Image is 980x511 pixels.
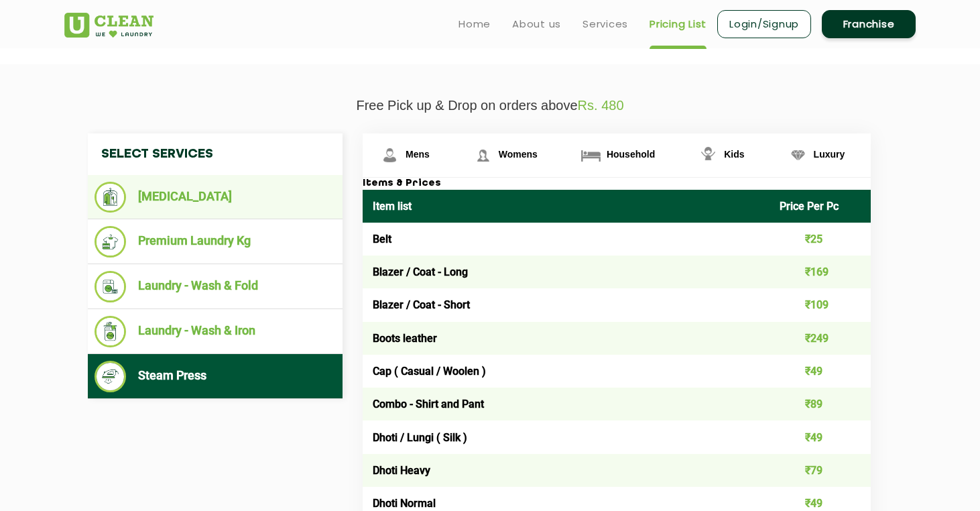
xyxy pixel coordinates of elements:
td: ₹25 [770,223,871,255]
span: Luxury [814,149,845,160]
li: Premium Laundry Kg [95,226,336,258]
td: Dhoti / Lungi ( Silk ) [363,420,770,453]
img: Womens [471,144,495,167]
h4: Select Services [88,133,343,175]
img: UClean Laundry and Dry Cleaning [64,13,154,38]
th: Item list [363,190,770,223]
img: Dry Cleaning [95,182,126,213]
li: [MEDICAL_DATA] [95,182,336,213]
td: ₹49 [770,355,871,388]
img: Laundry - Wash & Fold [95,271,126,302]
td: ₹169 [770,255,871,288]
li: Steam Press [95,361,336,392]
img: Household [579,144,603,167]
td: Blazer / Coat - Short [363,288,770,321]
p: Free Pick up & Drop on orders above [64,98,916,113]
td: ₹89 [770,388,871,420]
h3: Items & Prices [363,178,871,190]
span: Mens [406,149,430,160]
img: Steam Press [95,361,126,392]
span: Kids [724,149,744,160]
a: Login/Signup [717,10,811,38]
img: Laundry - Wash & Iron [95,316,126,347]
a: Franchise [822,10,916,38]
th: Price Per Pc [770,190,871,223]
span: Rs. 480 [578,98,624,113]
td: ₹79 [770,454,871,487]
span: Womens [499,149,538,160]
td: Dhoti Heavy [363,454,770,487]
td: Blazer / Coat - Long [363,255,770,288]
li: Laundry - Wash & Fold [95,271,336,302]
td: ₹49 [770,420,871,453]
td: Boots leather [363,322,770,355]
td: ₹249 [770,322,871,355]
a: Pricing List [650,16,707,32]
img: Premium Laundry Kg [95,226,126,258]
a: About us [512,16,561,32]
span: Household [607,149,655,160]
td: Cap ( Casual / Woolen ) [363,355,770,388]
img: Mens [378,144,402,167]
td: Combo - Shirt and Pant [363,388,770,420]
li: Laundry - Wash & Iron [95,316,336,347]
img: Kids [696,144,720,167]
td: Belt [363,223,770,255]
a: Services [583,16,628,32]
td: ₹109 [770,288,871,321]
img: Luxury [786,144,810,167]
a: Home [458,16,491,32]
